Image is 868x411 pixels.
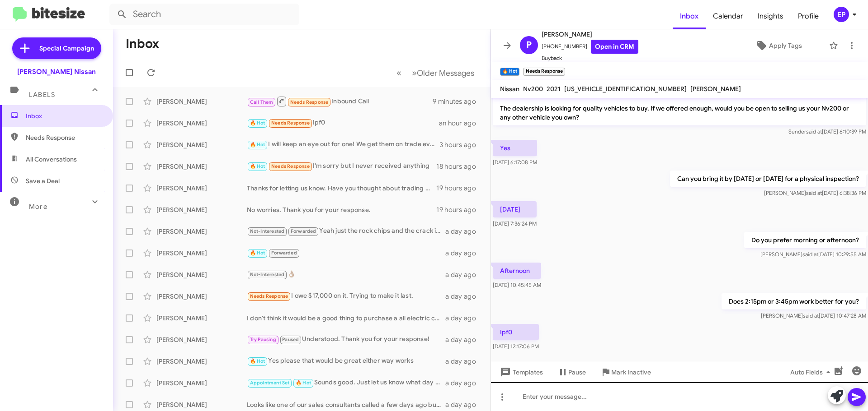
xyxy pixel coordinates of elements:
[826,7,858,22] button: EP
[26,155,77,164] span: All Conversations
[247,291,445,301] div: I owe $17,000 on it. Trying to make it last.
[247,314,445,323] div: I don't think it would be a good thing to purchase a all electric car . I would be interested in ...
[498,364,543,380] span: Templates
[761,312,866,319] span: [PERSON_NAME] [DATE] 10:47:28 AM
[126,37,159,51] h1: Inbox
[722,293,866,309] p: Does 2:15pm or 3:45pm work better for you?
[156,357,247,366] div: [PERSON_NAME]
[247,378,445,388] div: Sounds good. Just let us know what day works best for you.
[611,364,651,380] span: Mark Inactive
[269,249,299,258] span: Forwarded
[568,364,586,380] span: Pause
[250,228,285,234] span: Not-Interested
[156,119,247,128] div: [PERSON_NAME]
[156,335,247,344] div: [PERSON_NAME]
[493,343,539,350] span: [DATE] 12:17:06 PM
[296,380,311,386] span: 🔥 Hot
[445,227,483,236] div: a day ago
[445,400,483,409] div: a day ago
[288,227,318,236] span: Forwarded
[156,162,247,171] div: [PERSON_NAME]
[790,364,834,380] span: Auto Fields
[247,161,436,171] div: I'm sorry but I never received anything
[670,171,866,187] p: Can you bring it by [DATE] or [DATE] for a physical inspection?
[156,379,247,388] div: [PERSON_NAME]
[673,3,706,29] a: Inbox
[247,269,445,280] div: 👌🏽
[493,282,541,288] span: [DATE] 10:45:45 AM
[493,73,866,125] p: Hi [PERSON_NAME] this is [PERSON_NAME], Sales Manager at [PERSON_NAME] Nissan. Thanks for being o...
[250,250,265,256] span: 🔥 Hot
[417,68,474,78] span: Older Messages
[593,364,658,380] button: Mark Inactive
[491,364,550,380] button: Templates
[247,334,445,345] div: Understood. Thank you for your response!
[788,128,866,135] span: Sender [DATE] 6:10:39 PM
[523,68,565,76] small: Needs Response
[247,356,445,366] div: Yes please that would be great either way works
[791,3,826,29] a: Profile
[26,111,103,120] span: Inbox
[412,67,417,79] span: »
[436,205,483,214] div: 19 hours ago
[445,314,483,323] div: a day ago
[542,29,638,40] span: [PERSON_NAME]
[391,64,407,82] button: Previous
[445,249,483,258] div: a day ago
[591,40,638,54] a: Open in CRM
[156,140,247,149] div: [PERSON_NAME]
[493,201,537,217] p: [DATE]
[26,133,103,142] span: Needs Response
[406,64,480,82] button: Next
[12,37,101,59] a: Special Campaign
[26,176,60,185] span: Save a Deal
[690,85,741,93] span: [PERSON_NAME]
[542,54,638,63] span: Buyback
[29,91,55,99] span: Labels
[250,99,274,105] span: Call Them
[445,379,483,388] div: a day ago
[493,140,537,156] p: Yes
[156,227,247,236] div: [PERSON_NAME]
[769,37,802,54] span: Apply Tags
[250,120,265,126] span: 🔥 Hot
[396,67,401,79] span: «
[806,189,822,196] span: said at
[250,380,290,386] span: Appointment Set
[247,400,445,409] div: Looks like one of our sales consultants called a few days ago but didn't make contact with you. I...
[550,364,593,380] button: Pause
[445,292,483,301] div: a day ago
[156,292,247,301] div: [PERSON_NAME]
[493,324,539,340] p: Ipf0
[802,251,818,258] span: said at
[39,44,94,53] span: Special Campaign
[271,163,310,169] span: Needs Response
[803,312,819,319] span: said at
[156,205,247,214] div: [PERSON_NAME]
[445,270,483,279] div: a day ago
[526,38,532,52] span: P
[764,189,866,196] span: [PERSON_NAME] [DATE] 6:38:36 PM
[564,85,687,93] span: [US_VEHICLE_IDENTIFICATION_NUMBER]
[439,119,483,128] div: an hour ago
[247,96,433,107] div: Inbound Call
[282,337,299,342] span: Paused
[271,120,310,126] span: Needs Response
[750,3,791,29] a: Insights
[109,4,299,25] input: Search
[445,357,483,366] div: a day ago
[523,85,543,93] span: Nv200
[547,85,561,93] span: 2021
[250,337,276,342] span: Try Pausing
[250,358,265,364] span: 🔥 Hot
[247,139,439,150] div: I will keep an eye out for one! We get them on trade every now and then.
[247,205,436,214] div: No worries. Thank you for your response.
[433,97,483,106] div: 9 minutes ago
[760,251,866,258] span: [PERSON_NAME] [DATE] 10:29:55 AM
[156,184,247,193] div: [PERSON_NAME]
[706,3,750,29] a: Calendar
